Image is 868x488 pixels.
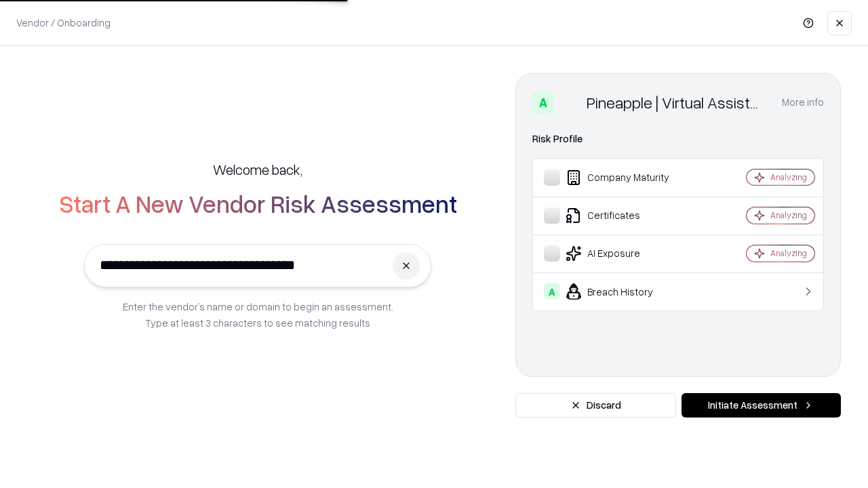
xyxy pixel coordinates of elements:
[770,171,807,183] div: Analyzing
[544,283,560,300] div: A
[544,283,706,300] div: Breach History
[532,131,824,147] div: Risk Profile
[544,169,706,186] div: Company Maturity
[213,160,302,179] h5: Welcome back,
[559,91,581,113] img: Pineapple | Virtual Assistant Agency
[59,190,457,217] h2: Start A New Vendor Risk Assessment
[770,209,807,221] div: Analyzing
[123,298,393,331] p: Enter the vendor’s name or domain to begin an assessment. Type at least 3 characters to see match...
[682,393,841,418] button: Initiate Assessment
[544,245,706,262] div: AI Exposure
[532,91,554,113] div: A
[544,207,706,224] div: Certificates
[782,90,824,115] button: More info
[587,91,766,113] div: Pineapple | Virtual Assistant Agency
[515,393,676,418] button: Discard
[770,247,807,259] div: Analyzing
[16,16,111,30] p: Vendor / Onboarding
